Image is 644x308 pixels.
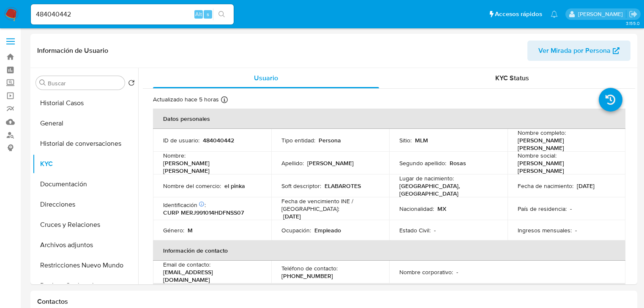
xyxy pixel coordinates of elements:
[163,268,258,283] p: [EMAIL_ADDRESS][DOMAIN_NAME]
[518,136,612,152] p: [PERSON_NAME] [PERSON_NAME]
[213,8,230,20] button: search-icon
[319,136,341,144] p: Persona
[570,205,572,213] p: -
[577,182,595,190] p: [DATE]
[33,113,138,134] button: General
[399,205,434,213] p: Nacionalidad :
[281,226,311,234] p: Ocupación :
[495,73,529,83] span: KYC Status
[195,10,202,18] span: Alt
[224,182,245,190] p: el pinka
[456,268,458,276] p: -
[33,154,138,174] button: KYC
[163,152,186,159] p: Nombre :
[163,201,206,209] p: Identificación :
[153,283,625,304] th: Verificación y cumplimiento
[518,152,557,159] p: Nombre social :
[39,79,46,86] button: Buscar
[37,46,108,55] h1: Información de Usuario
[578,10,626,18] p: erika.juarez@mercadolibre.com.mx
[399,226,431,234] p: Estado Civil :
[283,213,301,220] p: [DATE]
[518,129,566,136] p: Nombre completo :
[575,226,577,234] p: -
[551,11,558,18] a: Notificaciones
[399,268,453,276] p: Nombre corporativo :
[153,109,625,129] th: Datos personales
[203,136,234,144] p: 484040442
[281,264,338,272] p: Teléfono de contacto :
[33,134,138,154] button: Historial de conversaciones
[163,136,199,144] p: ID de usuario :
[527,41,630,61] button: Ver Mirada por Persona
[207,10,209,18] span: s
[188,226,193,234] p: M
[538,41,611,61] span: Ver Mirada por Persona
[518,205,567,213] p: País de residencia :
[163,159,258,174] p: [PERSON_NAME] [PERSON_NAME]
[281,272,333,280] p: [PHONE_NUMBER]
[518,182,573,190] p: Fecha de nacimiento :
[399,136,412,144] p: Sitio :
[518,159,612,174] p: [PERSON_NAME] [PERSON_NAME]
[128,79,135,89] button: Volver al orden por defecto
[163,182,221,190] p: Nombre del comercio :
[434,226,436,234] p: -
[281,182,321,190] p: Soft descriptor :
[325,182,361,190] p: ELABAROTES
[33,215,138,235] button: Cruces y Relaciones
[399,174,454,182] p: Lugar de nacimiento :
[314,226,341,234] p: Empleado
[153,240,625,261] th: Información de contacto
[33,93,138,113] button: Historial Casos
[31,9,234,20] input: Buscar usuario o caso...
[163,209,244,216] p: CURP MERJ991014HDFNSS07
[254,73,278,83] span: Usuario
[33,235,138,255] button: Archivos adjuntos
[307,159,354,167] p: [PERSON_NAME]
[163,261,210,268] p: Email de contacto :
[153,95,219,104] p: Actualizado hace 5 horas
[48,79,121,87] input: Buscar
[415,136,428,144] p: MLM
[399,182,494,197] p: [GEOGRAPHIC_DATA], [GEOGRAPHIC_DATA]
[281,159,304,167] p: Apellido :
[33,255,138,275] button: Restricciones Nuevo Mundo
[33,194,138,215] button: Direcciones
[163,226,184,234] p: Género :
[281,136,315,144] p: Tipo entidad :
[399,159,446,167] p: Segundo apellido :
[518,226,572,234] p: Ingresos mensuales :
[450,159,466,167] p: Rosas
[437,205,446,213] p: MX
[629,10,638,19] a: Salir
[281,197,379,213] p: Fecha de vencimiento INE / [GEOGRAPHIC_DATA] :
[495,10,542,19] span: Accesos rápidos
[37,297,630,306] h1: Contactos
[33,275,138,296] button: Devices Geolocation
[33,174,138,194] button: Documentación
